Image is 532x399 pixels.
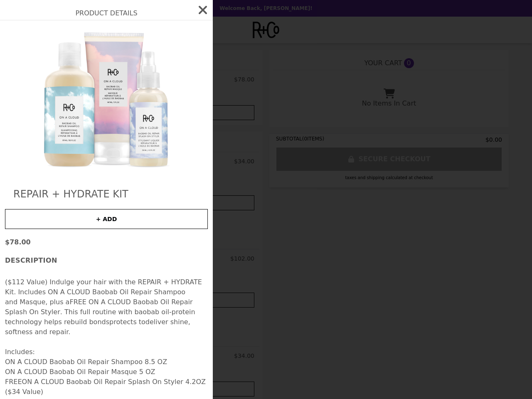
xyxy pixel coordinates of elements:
span: ncludes ON A CLOUD Baobab Oil Repair Shampoo and Masque, plus a . This full routine with baobab o... [5,288,195,336]
strong: ON A CLOUD Baobab Oil Repair Splash On Styler [5,298,193,316]
span: Includes: [5,348,35,356]
strong: FREE [69,298,86,306]
li: ON A CLOUD Baobab Oil Repair Shampoo 8.5 OZ [5,357,208,367]
li: OZ ($34 Value) [5,377,208,397]
h3: Description [5,256,208,266]
h2: REPAIR + HYDRATE Kit [13,187,199,201]
p: $78.00 [5,237,208,247]
button: + ADD [5,209,208,229]
li: ON A CLOUD Baobab Oil Repair Masque 5 OZ [5,367,208,377]
p: . I [5,277,208,337]
img: Default Title [30,29,182,171]
span: ON A CLOUD Baobab Oil Repair Splash On Styler 4.2 [22,378,196,386]
span: ($112 Value) Indulge your hair with the REPAIR + HYDRATE Kit [5,278,202,296]
b: FREE [5,378,22,386]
